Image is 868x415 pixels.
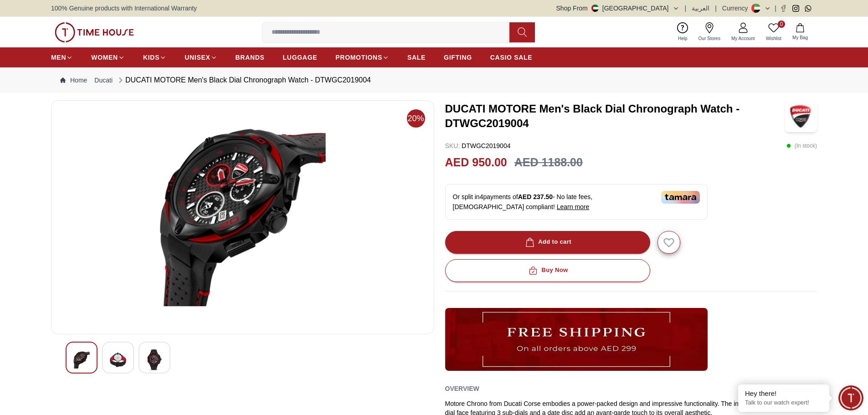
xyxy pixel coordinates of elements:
[728,35,759,42] span: My Account
[283,53,318,62] span: LUGGAGE
[51,53,66,62] span: MEN
[445,382,479,395] h2: Overview
[514,154,583,171] h3: AED 1188.00
[786,141,817,150] p: ( In stock )
[693,20,726,44] a: Our Stores
[591,5,599,12] img: United Arab Emirates
[524,237,571,247] div: Add to cart
[51,67,817,93] nav: Breadcrumb
[787,21,813,43] button: My Bag
[445,102,786,131] h3: DUCATI MOTORE Men's Black Dial Chronograph Watch - DTWGC2019004
[407,49,426,66] a: SALE
[445,308,708,371] img: ...
[116,75,371,86] div: DUCATI MOTORE Men's Black Dial Chronograph Watch - DTWGC2019004
[445,154,507,171] h2: AED 950.00
[60,76,87,85] a: Home
[490,53,533,62] span: CASIO SALE
[55,22,134,42] img: ...
[445,141,511,150] p: DTWGC2019004
[445,231,650,254] button: Add to cart
[445,259,650,282] button: Buy Now
[785,100,817,132] img: DUCATI MOTORE Men's Black Dial Chronograph Watch - DTWGC2019004
[94,76,113,85] a: Ducati
[674,35,691,42] span: Help
[760,20,787,44] a: 0Wishlist
[407,109,425,128] span: 20%
[335,49,389,66] a: PROMOTIONS
[695,35,724,42] span: Our Stores
[91,49,125,66] a: WOMEN
[407,53,426,62] span: SALE
[185,49,217,66] a: UNISEX
[792,5,799,12] a: Instagram
[91,53,118,62] span: WOMEN
[527,265,568,276] div: Buy Now
[143,49,166,66] a: KIDS
[556,4,679,13] button: Shop From[GEOGRAPHIC_DATA]
[146,349,163,370] img: DUCATI MOTORE Men's Black Dial Chronograph Watch - DTWGC2019004
[185,53,210,62] span: UNISEX
[685,4,687,13] span: |
[143,53,159,62] span: KIDS
[780,5,787,12] a: Facebook
[745,399,822,407] p: Talk to our watch expert!
[673,20,693,44] a: Help
[789,34,812,41] span: My Bag
[445,184,708,220] div: Or split in 4 payments of - No late fees, [DEMOGRAPHIC_DATA] compliant!
[444,49,472,66] a: GIFTING
[722,4,752,13] div: Currency
[73,349,90,370] img: DUCATI MOTORE Men's Black Dial Chronograph Watch - DTWGC2019004
[51,4,197,13] span: 100% Genuine products with International Warranty
[715,4,717,13] span: |
[51,49,73,66] a: MEN
[445,142,460,149] span: SKU :
[335,53,382,62] span: PROMOTIONS
[762,35,785,42] span: Wishlist
[110,349,126,370] img: DUCATI MOTORE Men's Black Dial Chronograph Watch - DTWGC2019004
[518,193,553,200] span: AED 237.50
[775,4,776,13] span: |
[236,53,265,62] span: BRANDS
[838,385,863,410] div: Chat Widget
[59,108,426,327] img: DUCATI MOTORE Men's Black Dial Chronograph Watch - DTWGC2019004
[236,49,265,66] a: BRANDS
[692,4,709,13] button: العربية
[283,49,318,66] a: LUGGAGE
[745,389,822,398] div: Hey there!
[805,5,812,12] a: Whatsapp
[661,191,700,204] img: Tamara
[444,53,472,62] span: GIFTING
[557,203,590,210] span: Learn more
[490,49,533,66] a: CASIO SALE
[778,20,785,28] span: 0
